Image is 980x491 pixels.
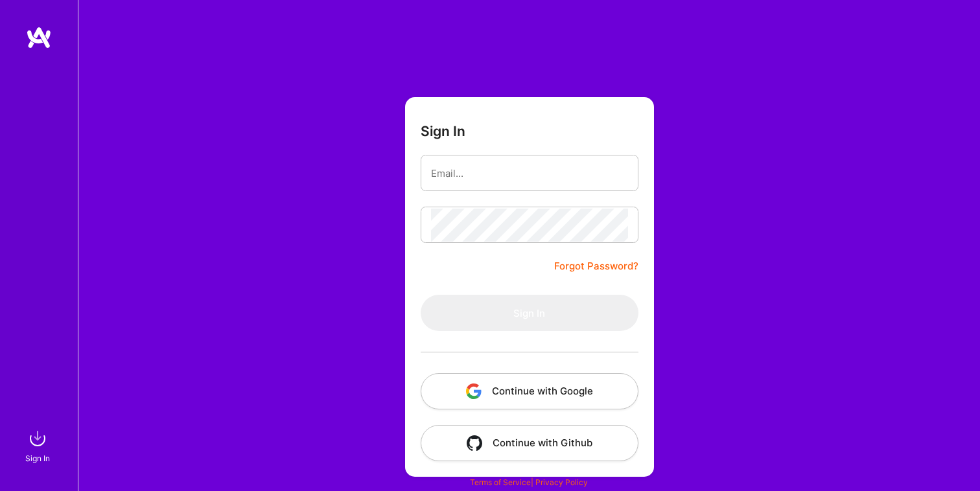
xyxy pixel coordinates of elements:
button: Continue with Github [421,425,638,461]
img: icon [467,435,482,451]
a: sign inSign In [27,426,51,465]
button: Continue with Google [421,373,638,409]
span: | [470,477,588,487]
a: Privacy Policy [535,477,588,487]
div: Sign In [25,451,50,465]
h3: Sign In [421,123,465,139]
a: Forgot Password? [554,258,638,274]
img: icon [466,383,482,399]
button: Sign In [421,295,638,331]
img: sign in [25,426,51,451]
div: © 2025 ATeams Inc., All rights reserved. [78,452,980,485]
img: logo [26,26,52,49]
input: Email... [431,157,628,190]
a: Terms of Service [470,477,531,487]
